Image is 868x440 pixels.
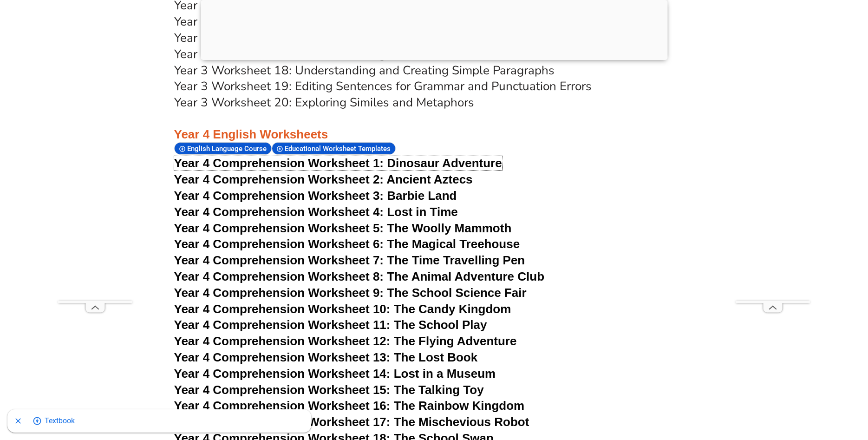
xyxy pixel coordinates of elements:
[174,367,496,381] a: Year 4 Comprehension Worksheet 14: Lost in a Museum
[174,62,555,79] a: Year 3 Worksheet 18: Understanding and Creating Simple Paragraphs
[174,286,527,300] a: Year 4 Comprehension Worksheet 9: The School Science Fair
[174,334,517,348] a: Year 4 Comprehension Worksheet 12: The Flying Adventure
[174,172,473,186] a: Year 4 Comprehension Worksheet 2: Ancient Aztecs
[13,416,23,426] svg: Close shopping anchor
[174,302,511,316] a: Year 4 Comprehension Worksheet 10: The Candy Kingdom
[187,144,269,153] span: English Language Course
[174,30,362,46] a: Year 3 Worksheet 16: Prepositions
[272,142,396,155] div: Educational Worksheet Templates
[174,415,529,429] a: Year 4 Comprehension Worksheet 17: The Mischevious Robot
[174,46,385,62] a: Year 3 Worksheet 17: Sentence Joining
[174,94,474,111] a: Year 3 Worksheet 20: Exploring Similes and Metaphors
[174,156,384,170] span: Year 4 Comprehension Worksheet 1:
[285,144,393,153] span: Educational Worksheet Templates
[174,383,484,397] a: Year 4 Comprehension Worksheet 15: The Talking Toy
[174,78,592,94] a: Year 3 Worksheet 19: Editing Sentences for Grammar and Punctuation Errors
[387,156,502,170] span: Dinosaur Adventure
[174,156,502,170] a: Year 4 Comprehension Worksheet 1: Dinosaur Adventure
[45,411,75,429] span: Go to shopping options for Textbook
[174,350,478,364] a: Year 4 Comprehension Worksheet 13: The Lost Book
[174,205,458,219] a: Year 4 Comprehension Worksheet 4: Lost in Time
[174,221,512,235] a: Year 4 Comprehension Worksheet 5: The Woolly Mammoth
[174,237,520,251] a: Year 4 Comprehension Worksheet 6: The Magical Treehouse
[58,22,132,301] iframe: Advertisement
[174,269,545,283] a: Year 4 Comprehension Worksheet 8: The Animal Adventure Club
[174,253,525,267] a: Year 4 Comprehension Worksheet 7: The Time Travelling Pen
[174,111,694,143] h3: Year 4 English Worksheets
[713,335,868,440] iframe: Chat Widget
[174,13,437,30] a: Year 3 Worksheet 15: Direct and Indirect Speech
[736,22,810,301] iframe: Advertisement
[174,318,487,332] a: Year 4 Comprehension Worksheet 11: The School Play
[174,189,457,203] a: Year 4 Comprehension Worksheet 3: Barbie Land
[174,399,525,413] a: Year 4 Comprehension Worksheet 16: The Rainbow Kingdom
[174,142,272,155] div: English Language Course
